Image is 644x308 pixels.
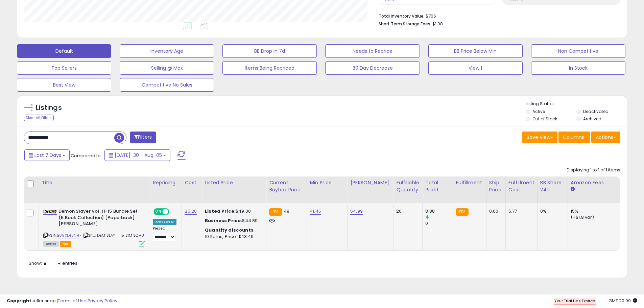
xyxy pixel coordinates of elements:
b: Total Inventory Value: [379,13,425,19]
a: 25.20 [185,208,197,215]
div: 0.00 [489,208,500,214]
a: B09XDT3NHF [57,233,81,238]
p: Listing States: [526,101,627,107]
span: 49 [284,208,289,214]
li: $706 [379,11,615,20]
div: ASIN: [43,208,145,246]
div: Amazon AI [153,219,176,225]
button: [DATE]-30 - Aug-05 [104,149,170,161]
span: Show: entries [29,260,77,266]
span: Last 7 Days [34,152,61,159]
button: Top Sellers [17,61,111,75]
div: Preset: [153,226,176,241]
div: [PERSON_NAME] [350,179,390,186]
div: Min Price [310,179,344,186]
div: Cost [185,179,199,186]
div: seller snap | | [7,298,117,304]
button: Competitive No Sales [120,78,214,92]
span: Your Trial Has Expired [554,298,595,304]
button: In Stock [531,61,625,75]
button: BB Drop in 7d [222,44,317,58]
b: Business Price: [205,217,242,224]
b: Quantity discounts [205,227,254,233]
div: $44.89 [205,218,261,224]
div: 8.88 [425,208,453,214]
span: Columns [563,134,584,141]
span: | SKU: DEM SLAY 11-15 SIM SCHU [82,233,144,238]
span: ON [154,209,163,215]
label: Active [532,109,545,114]
small: FBA [456,208,468,216]
div: Current Buybox Price [269,179,304,193]
div: 10 Items, Price: $43.49 [205,234,261,240]
b: Short Term Storage Fees: [379,21,431,27]
div: 15% [571,208,627,214]
button: Selling @ Max [120,61,214,75]
strong: Copyright [7,298,31,304]
a: 54.99 [350,208,363,215]
div: 20 [396,208,417,214]
div: 0% [540,208,563,214]
div: Listed Price [205,179,263,186]
label: Archived [583,116,601,122]
span: OFF [168,209,179,215]
button: Best View [17,78,111,92]
small: FBA [269,208,282,216]
a: Terms of Use [58,298,87,304]
a: 41.45 [310,208,321,215]
button: BB Price Below Min [428,44,523,58]
div: : [205,227,261,233]
button: Items Being Repriced [222,61,317,75]
small: Amazon Fees. [571,186,575,192]
div: Fulfillable Quantity [396,179,420,193]
b: Listed Price: [205,208,236,214]
span: FBA [60,241,71,247]
div: (+$1.8 var) [571,214,627,220]
button: Inventory Age [120,44,214,58]
span: [DATE]-30 - Aug-05 [115,152,162,159]
span: $1.08 [432,21,443,27]
div: Fulfillment [456,179,483,186]
button: Non Competitive [531,44,625,58]
div: BB Share 24h. [540,179,565,193]
label: Deactivated [583,109,609,114]
button: Actions [591,132,620,143]
img: 41U86XGXG1L._SL40_.jpg [43,210,57,214]
div: $49.00 [205,208,261,214]
span: All listings currently available for purchase on Amazon [43,241,59,247]
button: 30 Day Decrease [325,61,420,75]
button: Save View [522,132,557,143]
div: Ship Price [489,179,503,193]
div: Title [42,179,147,186]
span: Compared to: [71,152,102,159]
div: Displaying 1 to 1 of 1 items [567,167,620,173]
div: Fulfillment Cost [508,179,534,193]
div: Repricing [153,179,179,186]
button: View 1 [428,61,523,75]
span: 2025-08-13 20:09 GMT [609,298,637,304]
div: Clear All Filters [24,115,54,121]
button: Columns [558,132,590,143]
label: Out of Stock [532,116,557,122]
button: Needs to Reprice [325,44,420,58]
h5: Listings [36,103,62,113]
div: 0 [425,220,453,227]
button: Last 7 Days [24,149,70,161]
button: Filters [130,132,156,143]
button: Default [17,44,111,58]
div: Total Profit [425,179,450,193]
div: Amazon Fees [571,179,629,186]
b: Demon Slayer Vol. 11-15 Bundle Set (5 Book Collection) [Paperback] [PERSON_NAME] [58,208,141,229]
div: 5.77 [508,208,532,214]
a: Privacy Policy [88,298,117,304]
